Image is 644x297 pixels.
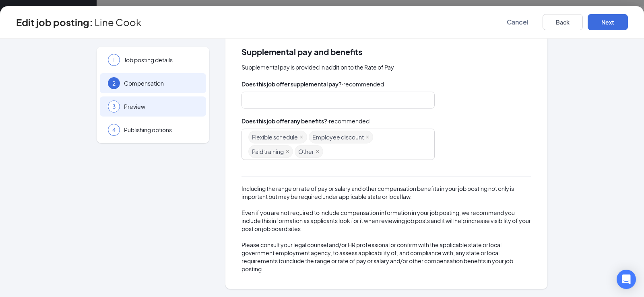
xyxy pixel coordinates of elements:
[242,184,531,273] div: Including the range or rate of pay or salary and other compensation benefits in your job posting ...
[124,79,198,87] span: Compensation
[365,135,369,139] span: close
[95,18,141,26] span: Line Cook
[112,126,116,134] span: 4
[242,80,342,88] span: Does this job offer supplemental pay?
[124,56,198,64] span: Job posting details
[112,102,116,111] span: 3
[112,56,116,64] span: 1
[342,80,384,88] span: · recommended
[242,45,362,58] span: Supplemental pay and benefits
[124,126,198,134] span: Publishing options
[327,117,369,125] span: · recommended
[285,150,289,154] span: close
[252,131,298,143] span: Flexible schedule
[16,15,93,29] h3: Edit job posting:
[312,131,364,143] span: Employee discount
[617,270,636,289] div: Open Intercom Messenger
[588,14,628,30] button: Next
[299,135,303,139] span: close
[298,145,314,158] span: Other
[252,145,284,158] span: Paid training
[242,117,327,125] span: Does this job offer any benefits?
[497,14,538,30] button: Cancel
[242,63,394,72] span: Supplemental pay is provided in addition to the Rate of Pay
[124,102,198,111] span: Preview
[543,14,583,30] button: Back
[112,79,116,87] span: 2
[507,18,528,26] span: Cancel
[316,150,320,154] span: close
